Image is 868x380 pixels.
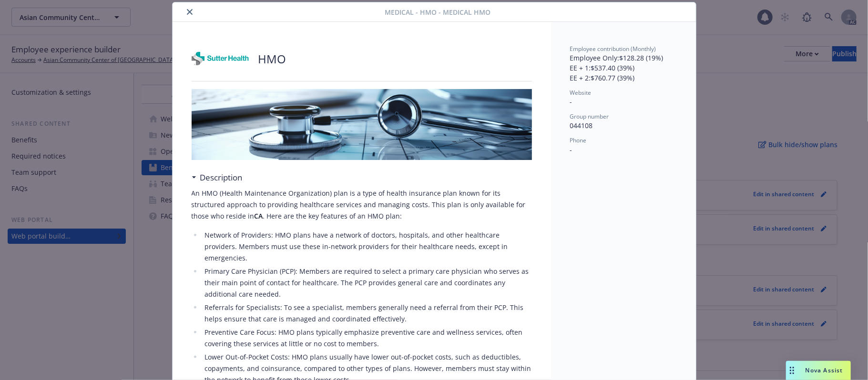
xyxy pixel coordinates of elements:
span: Website [570,89,592,97]
p: HMO [258,51,286,67]
img: Sutter Health Plan [192,45,249,73]
button: close [184,6,195,18]
div: Drag to move [786,361,798,380]
p: EE + 2 : $760.77 (39%) [570,73,677,83]
p: An HMO (Health Maintenance Organization) plan is a type of health insurance plan known for its st... [192,188,532,222]
li: Primary Care Physician (PCP): Members are required to select a primary care physician who serves ... [202,266,532,300]
span: Phone [570,136,587,144]
div: Description [192,171,243,184]
strong: CA [255,211,263,220]
p: Employee Only : $128.28 (19%) [570,53,677,63]
p: - [570,97,677,107]
li: Network of Providers: HMO plans have a network of doctors, hospitals, and other healthcare provid... [202,230,532,264]
li: Referrals for Specialists: To see a specialist, members generally need a referral from their PCP.... [202,302,532,325]
img: banner [192,89,532,160]
span: Nova Assist [806,366,843,374]
span: Group number [570,112,609,120]
span: Medical - HMO - Medical HMO [385,7,491,17]
li: Preventive Care Focus: HMO plans typically emphasize preventive care and wellness services, often... [202,327,532,350]
span: Employee contribution (Monthly) [570,45,656,53]
p: - [570,145,677,155]
h3: Description [200,171,243,184]
button: Nova Assist [786,361,851,380]
p: EE + 1 : $537.40 (39%) [570,63,677,73]
p: 044108 [570,120,677,130]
